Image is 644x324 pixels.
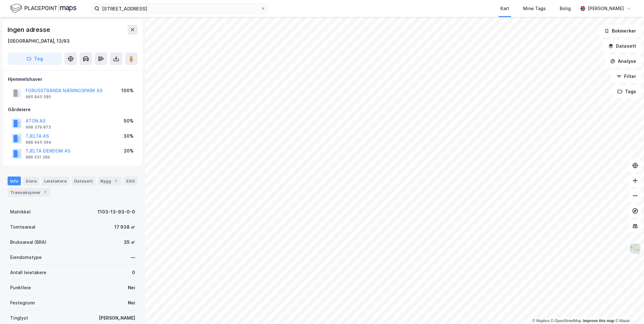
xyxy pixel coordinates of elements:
div: Nei [128,299,135,307]
div: Mine Tags [523,5,546,12]
input: Søk på adresse, matrikkel, gårdeiere, leietakere eller personer [99,4,260,13]
div: Datasett [72,177,95,185]
div: [GEOGRAPHIC_DATA], 13/93 [8,37,70,45]
button: Filter [611,70,641,83]
div: Ingen adresse [8,25,51,35]
div: Antall leietakere [10,269,46,276]
div: Kontrollprogram for chat [612,294,644,324]
div: ESG [124,177,137,185]
div: 35 ㎡ [124,238,135,246]
div: [PERSON_NAME] [99,314,135,322]
div: Bolig [560,5,571,12]
div: Nei [128,284,135,291]
button: Datasett [603,40,641,52]
button: Tags [612,85,641,98]
div: 0 [132,269,135,276]
div: [PERSON_NAME] [588,5,624,12]
div: Matrikkel [10,208,31,216]
a: Improve this map [583,319,614,323]
div: 20% [124,147,134,155]
div: Eiendomstype [10,254,42,261]
div: Festegrunn [10,299,35,307]
div: 100% [121,87,134,94]
div: Hjemmelshaver [8,75,137,83]
div: 1 [112,178,119,184]
div: Punktleie [10,284,31,291]
div: Bruksareal (BRA) [10,238,46,246]
iframe: Chat Widget [612,294,644,324]
div: 30% [123,132,134,140]
div: Tomteareal [10,223,35,231]
div: 985 845 085 [26,94,51,99]
div: Leietakere [42,177,69,185]
div: 1103-13-93-0-0 [98,208,135,216]
div: Tinglyst [10,314,28,322]
div: 986 531 289 [26,155,50,160]
div: 17 938 ㎡ [114,223,135,231]
img: logo.f888ab2527a4732fd821a326f86c7f29.svg [10,3,76,14]
div: 50% [124,117,134,125]
div: Gårdeiere [8,106,137,113]
div: Kart [500,5,509,12]
div: Bygg [98,177,121,185]
a: OpenStreetMap [551,319,581,323]
a: Mapbox [532,319,550,323]
div: 998 379 873 [26,125,51,130]
div: 7 [42,189,48,195]
div: 988 945 064 [26,140,51,145]
div: Eiere [23,177,39,185]
button: Bokmerker [599,25,641,37]
img: Z [629,243,641,255]
div: — [131,254,135,261]
button: Analyse [605,55,641,68]
div: Info [8,177,21,185]
div: Transaksjoner [8,188,51,197]
button: Tag [8,52,62,65]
